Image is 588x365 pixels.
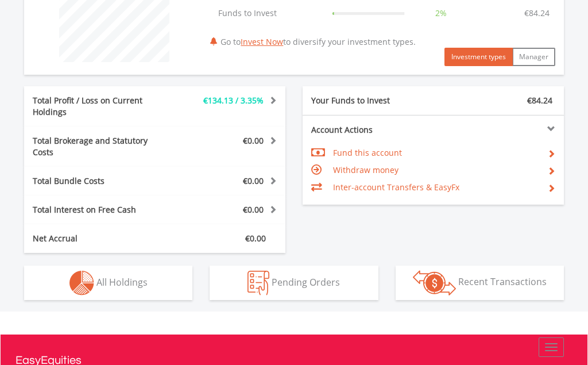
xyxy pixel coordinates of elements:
[24,175,176,187] div: Total Bundle Costs
[96,275,148,288] span: All Holdings
[247,271,269,295] img: pending_instructions-wht.png
[24,266,192,300] button: All Holdings
[203,95,264,106] span: €134.13 / 3.35%
[396,266,564,300] button: Recent Transactions
[245,233,266,244] span: €0.00
[243,175,264,186] span: €0.00
[458,275,547,288] span: Recent Transactions
[212,2,327,25] td: Funds to Invest
[444,48,513,66] button: Investment types
[413,270,456,295] img: transactions-zar-wht.png
[241,36,283,47] a: Invest Now
[69,271,94,295] img: holdings-wht.png
[303,95,434,106] div: Your Funds to Invest
[272,275,340,288] span: Pending Orders
[24,95,176,118] div: Total Profit / Loss on Current Holdings
[527,95,552,106] span: €84.24
[243,135,264,146] span: €0.00
[333,179,542,196] td: Inter-account Transfers & EasyFx
[210,266,378,300] button: Pending Orders
[412,2,469,25] td: 2%
[24,233,176,244] div: Net Accrual
[24,135,176,158] div: Total Brokerage and Statutory Costs
[333,162,542,179] td: Withdraw money
[24,204,176,216] div: Total Interest on Free Cash
[519,2,555,25] td: €84.24
[512,48,555,66] button: Manager
[243,204,264,215] span: €0.00
[303,124,434,136] div: Account Actions
[333,144,542,162] td: Fund this account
